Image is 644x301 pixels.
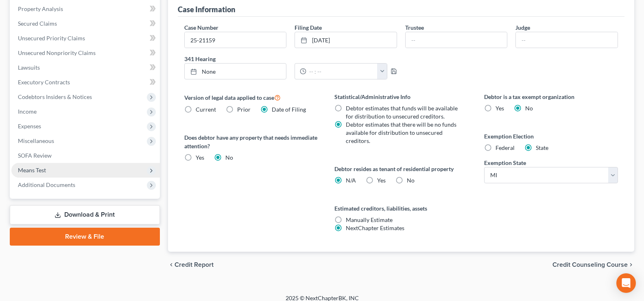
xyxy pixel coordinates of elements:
[496,105,504,112] span: Yes
[196,154,204,161] span: Yes
[552,261,628,268] span: Credit Counseling Course
[334,204,468,213] label: Estimated creditors, liabilities, assets
[11,46,160,60] a: Unsecured Nonpriority Claims
[552,261,634,268] button: Credit Counseling Course chevron_right
[18,79,70,86] span: Executory Contracts
[175,261,214,268] span: Credit Report
[377,177,386,184] span: Yes
[18,108,37,115] span: Income
[496,144,515,151] span: Federal
[346,216,393,223] span: Manually Estimate
[184,133,318,150] label: Does debtor have any property that needs immediate attention?
[484,92,618,101] label: Debtor is a tax exempt organization
[168,261,214,268] button: chevron_left Credit Report
[295,23,322,32] label: Filing Date
[196,106,216,113] span: Current
[18,152,52,159] span: SOFA Review
[306,64,378,79] input: -- : --
[628,261,634,268] i: chevron_right
[346,105,458,120] span: Debtor estimates that funds will be available for distribution to unsecured creditors.
[334,92,468,101] label: Statistical/Administrative Info
[272,106,306,113] span: Date of Filing
[18,123,41,130] span: Expenses
[405,23,424,32] label: Trustee
[185,32,286,48] input: Enter case number...
[484,158,526,167] label: Exemption State
[484,132,618,141] label: Exemption Election
[178,4,235,14] div: Case Information
[184,23,218,32] label: Case Number
[11,16,160,31] a: Secured Claims
[237,106,251,113] span: Prior
[18,49,96,56] span: Unsecured Nonpriority Claims
[11,75,160,90] a: Executory Contracts
[180,55,401,63] label: 341 Hearing
[616,273,636,293] div: Open Intercom Messenger
[11,2,160,16] a: Property Analysis
[407,177,415,184] span: No
[536,144,548,151] span: State
[168,261,175,268] i: chevron_left
[406,32,507,48] input: --
[10,228,160,246] a: Review & File
[334,165,468,173] label: Debtor resides as tenant of residential property
[18,20,57,27] span: Secured Claims
[11,148,160,163] a: SOFA Review
[18,181,75,188] span: Additional Documents
[10,205,160,224] a: Download & Print
[346,121,456,144] span: Debtor estimates that there will be no funds available for distribution to unsecured creditors.
[11,60,160,75] a: Lawsuits
[11,31,160,46] a: Unsecured Priority Claims
[18,5,63,12] span: Property Analysis
[295,32,397,48] a: [DATE]
[346,177,356,184] span: N/A
[18,64,40,71] span: Lawsuits
[515,23,530,32] label: Judge
[516,32,618,48] input: --
[525,105,533,112] span: No
[18,167,46,174] span: Means Test
[184,92,318,102] label: Version of legal data applied to case
[346,224,404,231] span: NextChapter Estimates
[185,64,286,79] a: None
[225,154,233,161] span: No
[18,35,85,42] span: Unsecured Priority Claims
[18,93,92,100] span: Codebtors Insiders & Notices
[18,137,54,144] span: Miscellaneous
